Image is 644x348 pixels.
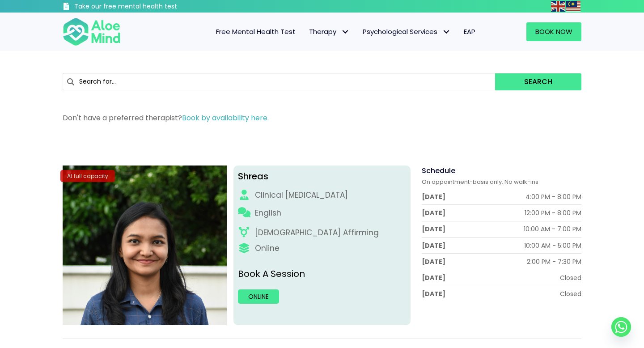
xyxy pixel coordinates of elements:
[63,73,495,90] input: Search for...
[551,1,566,11] a: English
[525,208,581,217] div: 12:00 PM - 8:00 PM
[182,113,269,123] a: Book by availability here.
[356,22,457,41] a: Psychological ServicesPsychological Services: submenu
[495,73,581,90] button: Search
[309,27,349,36] span: Therapy
[566,1,581,11] a: Malay
[238,267,407,280] p: Book A Session
[611,317,631,337] a: Whatsapp
[422,178,538,186] span: On appointment-basis only. No walk-ins
[238,289,279,304] a: Online
[302,22,356,41] a: TherapyTherapy: submenu
[422,273,445,282] div: [DATE]
[255,208,281,219] p: English
[422,289,445,298] div: [DATE]
[422,208,445,217] div: [DATE]
[209,22,302,41] a: Free Mental Health Test
[422,225,445,233] div: [DATE]
[551,1,565,12] img: en
[560,289,581,298] div: Closed
[63,166,227,325] img: Shreas clinical psychologist
[524,241,581,250] div: 10:00 AM - 5:00 PM
[527,257,581,266] div: 2:00 PM - 7:30 PM
[422,166,455,176] span: Schedule
[560,273,581,282] div: Closed
[457,22,482,41] a: EAP
[255,243,280,254] div: Online
[63,17,121,47] img: Aloe mind Logo
[526,22,581,41] a: Book Now
[464,27,475,36] span: EAP
[132,22,482,41] nav: Menu
[363,27,450,36] span: Psychological Services
[422,257,445,266] div: [DATE]
[60,170,115,182] div: At full capacity
[525,192,581,201] div: 4:00 PM - 8:00 PM
[422,192,445,201] div: [DATE]
[255,227,379,238] div: [DEMOGRAPHIC_DATA] Affirming
[238,170,407,183] div: Shreas
[339,25,352,38] span: Therapy: submenu
[216,27,296,36] span: Free Mental Health Test
[524,225,581,233] div: 10:00 AM - 7:00 PM
[63,2,225,13] a: Take our free mental health test
[535,27,572,36] span: Book Now
[440,25,453,38] span: Psychological Services: submenu
[255,190,348,201] div: Clinical [MEDICAL_DATA]
[74,2,225,11] h3: Take our free mental health test
[63,113,581,123] p: Don't have a preferred therapist?
[566,1,580,12] img: ms
[422,241,445,250] div: [DATE]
